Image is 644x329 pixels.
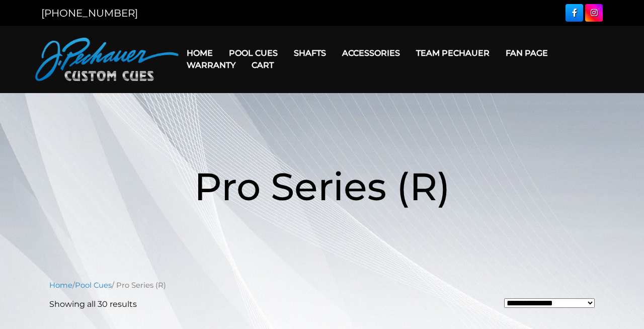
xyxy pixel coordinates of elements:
[286,40,334,66] a: Shafts
[194,163,450,210] span: Pro Series (R)
[498,40,556,66] a: Fan Page
[35,38,179,81] img: Pechauer Custom Cues
[49,281,72,290] a: Home
[75,281,112,290] a: Pool Cues
[49,298,137,310] p: Showing all 30 results
[49,280,595,291] nav: Breadcrumb
[41,7,138,19] a: [PHONE_NUMBER]
[179,40,221,66] a: Home
[221,40,286,66] a: Pool Cues
[244,52,282,78] a: Cart
[179,52,244,78] a: Warranty
[408,40,498,66] a: Team Pechauer
[334,40,408,66] a: Accessories
[504,298,595,308] select: Shop order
